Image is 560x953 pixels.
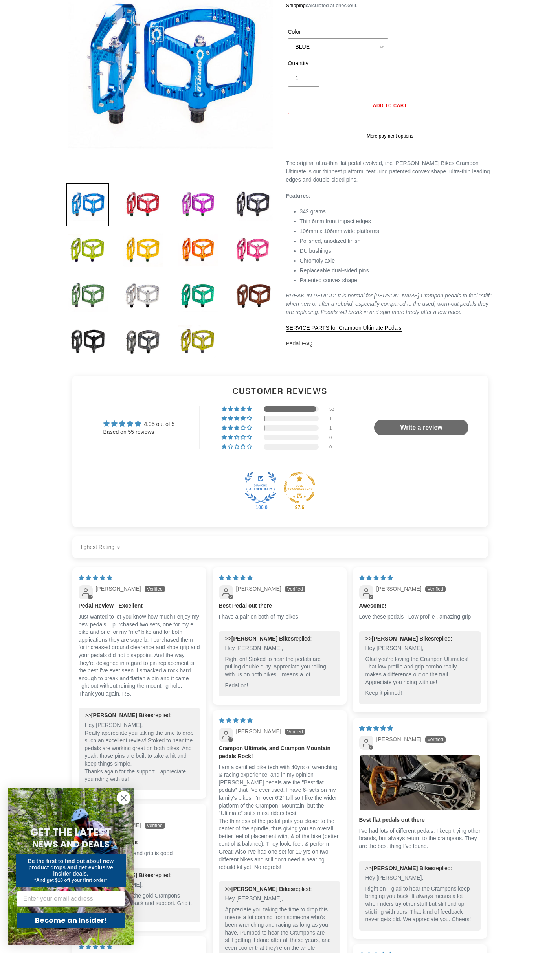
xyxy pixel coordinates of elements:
img: User picture [360,755,480,810]
a: SERVICE PARTS for Crampon Ultimate Pedals [286,325,402,332]
div: 97.6 [293,504,306,510]
li: Replaceable dual-sided pins [300,266,494,275]
span: [PERSON_NAME] [96,586,141,592]
p: Right on—glad to hear the Crampons keep bringing you back! It always means a lot when riders try ... [365,885,474,924]
p: Keep it pinned! [365,689,474,697]
div: >> replied: [225,885,334,893]
div: Gold Transparent Shop. Published at least 95% of verified reviews received in total [284,472,315,506]
li: 342 grams [300,207,494,216]
a: Judge.me Gold Transparent Shop medal 97.6 [284,472,315,503]
b: Awesome! [359,602,481,610]
em: BREAK-IN PERIOD: It is normal for [PERSON_NAME] Crampon pedals to feel “stiff” when new or after ... [286,292,492,315]
a: Judge.me Diamond Authentic Shop medal 100.0 [245,472,276,503]
img: Load image into Gallery viewer, Crampon Ultimate Pedals [231,274,274,318]
p: The original ultra-thin flat pedal evolved, the [PERSON_NAME] Bikes Crampon Ultimate is our thinn... [286,159,494,184]
select: Sort dropdown [79,540,123,555]
div: 100.0 [254,504,267,510]
p: I've had lots of different pedals. I keep trying other brands, but always return to the crampons.... [359,827,481,850]
div: 2% (1) reviews with 3 star rating [222,425,253,431]
img: Load image into Gallery viewer, Crampon Ultimate Pedals [231,183,274,226]
a: Shipping [286,2,306,9]
p: Pedal on! [225,682,334,690]
span: [PERSON_NAME] [236,728,281,734]
div: >> replied: [225,635,334,643]
b: [PERSON_NAME] Bikes [231,635,294,642]
img: Judge.me Diamond Authentic Shop medal [245,472,276,503]
div: Average rating is 4.95 stars [103,419,175,428]
p: Hey [PERSON_NAME], [225,895,334,903]
input: Enter your email address [17,891,125,907]
span: 5 star review [79,575,112,581]
b: Crampon Ultimate, and Crampon Mountain pedals Rock! [219,745,340,760]
li: Chromoly axle [300,257,494,265]
b: [PERSON_NAME] Bikes [231,886,294,892]
b: Pedal Review - Excellent [79,602,200,610]
span: Patented convex shape [300,277,357,283]
div: >> replied: [85,712,194,720]
img: Load image into Gallery viewer, Crampon Ultimate Pedals [176,183,219,226]
span: SERVICE PARTS for Crampon Ultimate Pedals [286,325,402,331]
div: 96% (53) reviews with 5 star rating [222,406,253,412]
b: [PERSON_NAME] Bikes [91,712,154,718]
b: Best flat pedals out there [359,816,481,824]
span: 5 star review [219,575,253,581]
div: >> replied: [365,635,474,643]
div: 1 [329,425,339,431]
img: Load image into Gallery viewer, Crampon Ultimate Pedals [176,274,219,318]
span: Be the first to find out about new product drops and get exclusive insider deals. [28,858,114,877]
div: 1 [329,416,339,421]
span: GET THE LATEST [30,825,111,839]
span: 5 star review [219,717,253,723]
img: Load image into Gallery viewer, Crampon Ultimate Pedals [66,320,109,363]
div: 53 [329,406,339,412]
span: Add to cart [373,102,407,108]
li: Polished, anodized finish [300,237,494,245]
label: Quantity [288,59,388,68]
img: Load image into Gallery viewer, Crampon Ultimate Pedals [231,229,274,272]
p: Hey [PERSON_NAME], [365,645,474,652]
h2: Customer Reviews [79,385,482,397]
span: *And get $10 off your first order* [34,878,107,883]
div: Diamond Authentic Shop. 100% of published reviews are verified reviews [245,472,276,506]
p: I am a certified bike tech with 40yrs of wrenching & racing experience, and in my opinion [PERSON... [219,764,340,871]
span: [PERSON_NAME] [376,586,422,592]
button: Close dialog [117,791,130,805]
img: Load image into Gallery viewer, Crampon Ultimate Pedals [66,183,109,226]
p: Right on! Stoked to hear the pedals are pulling double duty. Appreciate you rolling with us on bo... [225,656,334,679]
a: Link to user picture 1 [359,755,481,810]
span: 4.95 out of 5 [144,421,174,427]
p: Love these pedals ! Low profile , amazing grip [359,613,481,621]
b: Best Pedal out there [219,602,340,610]
span: 5 star review [359,725,393,731]
img: Load image into Gallery viewer, Crampon Ultimate Pedals [66,274,109,318]
li: 106mm x 106mm wide platforms [300,227,494,235]
b: [PERSON_NAME] Bikes [372,635,434,642]
img: Load image into Gallery viewer, Crampon Ultimate Pedals [121,320,164,363]
div: >> replied: [365,865,474,872]
img: Load image into Gallery viewer, Crampon Ultimate Pedals [121,183,164,226]
b: [PERSON_NAME] Bikes [372,865,434,871]
span: 5 star review [359,575,393,581]
li: DU bushings [300,247,494,255]
label: Color [288,28,388,36]
div: Based on 55 reviews [103,428,175,436]
p: Hey [PERSON_NAME], [365,874,474,882]
img: Load image into Gallery viewer, Crampon Ultimate Pedals [66,229,109,272]
div: calculated at checkout. [286,2,494,9]
div: 2% (1) reviews with 4 star rating [222,416,253,421]
p: I have a pair on both of my bikes. [219,613,340,621]
img: Load image into Gallery viewer, Crampon Ultimate Pedals [176,229,219,272]
p: Hey [PERSON_NAME], [225,645,334,652]
p: Glad you’re loving the Crampon Ultimates! That low profile and grip combo really makes a differen... [365,656,474,686]
a: More payment options [288,132,492,140]
img: Judge.me Gold Transparent Shop medal [284,472,315,503]
strong: Features: [286,193,311,199]
p: Hey [PERSON_NAME], Really appreciate you taking the time to drop such an excellent review! Stoked... [85,722,194,783]
li: Thin 6mm front impact edges [300,217,494,226]
button: Become an Insider! [17,913,125,928]
span: [PERSON_NAME] [376,736,422,742]
span: NEWS AND DEALS [32,838,110,850]
p: Just wanted to let you know how much I enjoy my new pedals. I purchased two sets, one for my e bi... [79,613,200,698]
img: Load image into Gallery viewer, Crampon Ultimate Pedals [121,229,164,272]
img: Load image into Gallery viewer, Crampon Ultimate Pedals [176,320,219,363]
